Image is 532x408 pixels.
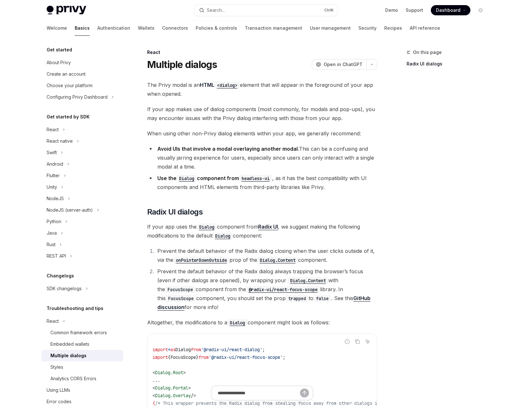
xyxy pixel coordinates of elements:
div: NodeJS (server-auth) [47,206,93,214]
div: Analytics CORS Errors [50,375,96,382]
img: light logo [47,6,86,15]
span: from [191,347,201,352]
button: Open in ChatGPT [312,59,366,70]
h5: Changelogs [47,272,74,280]
div: Unity [47,183,57,191]
a: Dialog [176,175,197,181]
code: trapped [286,295,309,302]
span: } [196,354,199,360]
div: Python [47,218,61,225]
a: Recipes [384,20,402,36]
a: Transaction management [245,20,302,36]
div: Create an account [47,70,86,78]
span: The Privy modal is an element that will appear in the foreground of your app when opened. [147,80,377,98]
span: Dialog.Root [155,370,183,375]
div: REST API [47,252,66,260]
code: Dialog [176,175,197,182]
code: <dialog> [214,82,240,89]
button: Send message [300,389,309,397]
button: Toggle Python section [41,216,123,227]
span: '@radix-ui/react-focus-scope' [209,354,283,360]
a: Radix UI dialogs [407,59,491,69]
code: @radix-ui/react-focus-scope [246,286,320,293]
a: Using LLMs [41,384,123,396]
div: Multiple dialogs [50,352,86,359]
button: Toggle Flutter section [41,170,123,181]
button: Toggle NodeJS section [41,193,123,204]
a: Analytics CORS Errors [41,373,123,384]
a: Dialog.Content [286,277,328,283]
code: FocusScope [166,295,196,302]
div: Search... [207,6,225,14]
a: Dialog [213,232,233,239]
div: React native [47,137,73,145]
a: Connectors [162,20,188,36]
button: Ask AI [363,337,372,346]
span: from [199,354,209,360]
button: Toggle Swift section [41,147,123,158]
div: React [47,317,59,325]
a: Choose your platform [41,80,123,91]
a: Common framework errors [41,327,123,338]
div: NodeJS [47,195,64,202]
span: { [168,354,170,360]
div: SDK changelogs [47,285,82,292]
button: Toggle REST API section [41,250,123,262]
code: false [313,295,331,302]
a: Support [406,7,423,13]
a: headless-ui [239,175,272,181]
button: Toggle Unity section [41,181,123,193]
button: Toggle Configuring Privy Dashboard section [41,91,123,103]
button: Open search [195,4,338,16]
div: Swift [47,149,57,156]
div: Flutter [47,172,60,179]
a: onPointerDownOutside [173,257,229,263]
span: Altogether, the modifications to a component might look as follows: [147,318,377,327]
h5: Get started by SDK [47,113,90,121]
span: When using other non-Privy dialog elements within your app, we generally recommend: [147,129,377,138]
button: Toggle React native section [41,135,123,147]
a: Dialog [197,223,217,230]
li: This can be a confusing and visually jarring experience for users, especially since users can onl... [147,144,377,171]
button: Toggle Java section [41,227,123,239]
button: Report incorrect code [343,337,351,346]
span: If your app makes use of dialog components (most commonly, for modals and pop-ups), you may encou... [147,105,377,123]
a: Basics [75,20,90,36]
span: as [170,347,176,352]
span: ... [153,377,160,383]
a: About Privy [41,57,123,68]
button: Copy the contents from the code block [353,337,362,346]
a: HTML<dialog> [200,82,240,88]
li: Prevent the default behavior of the Radix dialog always trapping the browser’s focus (even if oth... [155,267,377,312]
span: < [153,370,155,375]
span: import [153,354,168,360]
a: Styles [41,361,123,373]
a: Policies & controls [196,20,237,36]
a: Dashboard [431,5,470,15]
button: Toggle NodeJS (server-auth) section [41,204,123,216]
span: Radix UI dialogs [147,207,203,217]
span: ; [262,347,265,352]
div: Android [47,160,63,168]
a: Radix UI [258,223,278,230]
div: Choose your platform [47,82,93,89]
div: About Privy [47,59,71,66]
li: , as it has the best compatibility with UI components and HTML elements from third-party librarie... [147,174,377,192]
a: Security [358,20,377,36]
strong: Use the component from [157,175,272,181]
a: Welcome [47,20,67,36]
span: Ctrl K [324,8,334,13]
a: API reference [410,20,440,36]
button: Toggle Rust section [41,239,123,250]
span: On this page [413,49,442,56]
button: Toggle dark mode [476,5,486,15]
a: Create an account [41,68,123,80]
button: Toggle React section [41,124,123,135]
span: Open in ChatGPT [324,61,363,68]
a: Multiple dialogs [41,350,123,361]
a: User management [310,20,351,36]
div: Configuring Privy Dashboard [47,93,108,101]
a: @radix-ui/react-focus-scope [246,286,320,292]
span: Dashboard [436,7,461,13]
button: Toggle SDK changelogs section [41,283,123,294]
